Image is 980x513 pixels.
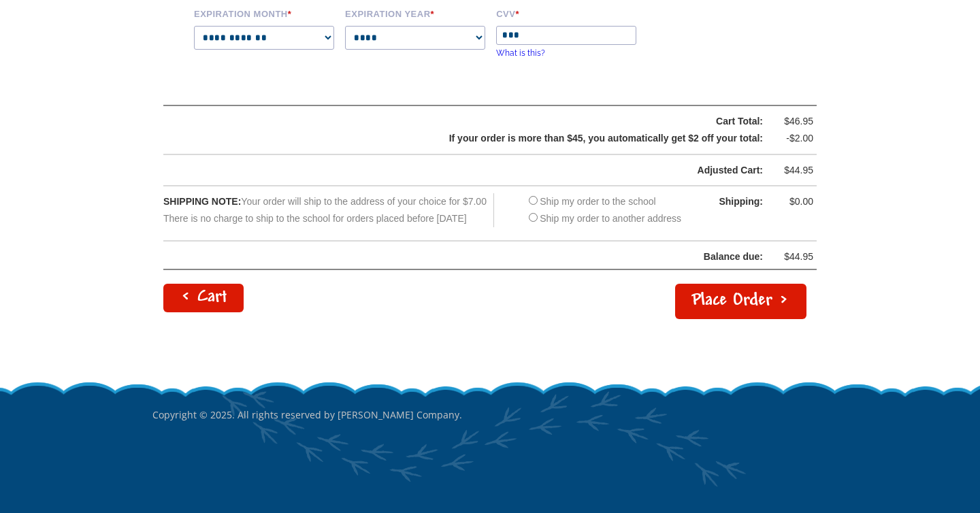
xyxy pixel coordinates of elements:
[198,162,763,179] div: Adjusted Cart:
[163,284,244,312] a: < Cart
[772,193,813,210] div: $0.00
[194,7,336,19] label: Expiration Month
[772,248,813,265] div: $44.95
[496,48,545,58] a: What is this?
[345,7,487,19] label: Expiration Year
[772,162,813,179] div: $44.95
[163,196,241,207] span: SHIPPING NOTE:
[164,248,763,265] div: Balance due:
[675,284,806,319] button: Place Order >
[198,130,763,147] div: If your order is more than $45, you automatically get $2 off your total:
[772,113,813,130] div: $46.95
[772,130,813,147] div: -$2.00
[525,193,681,227] div: Ship my order to the school Ship my order to another address
[198,113,763,130] div: Cart Total:
[163,193,494,227] div: Your order will ship to the address of your choice for $7.00 There is no charge to ship to the sc...
[496,7,638,19] label: CVV
[152,380,828,450] p: Copyright © 2025. All rights reserved by [PERSON_NAME] Company.
[695,193,763,210] div: Shipping:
